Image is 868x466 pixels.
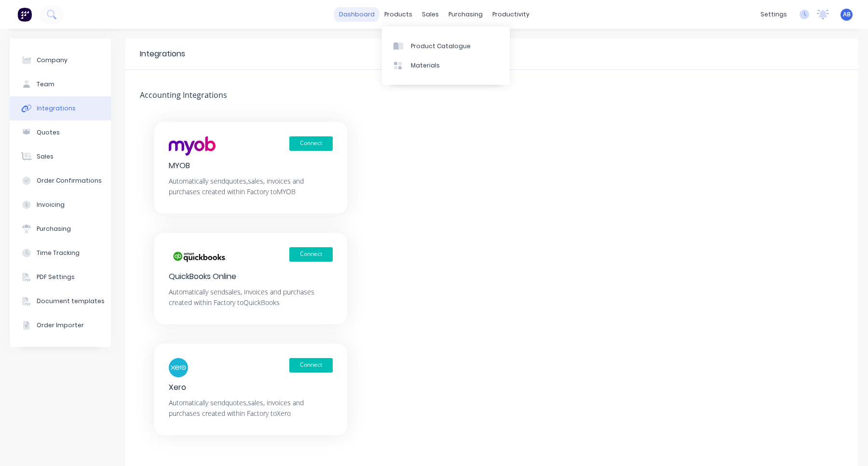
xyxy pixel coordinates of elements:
div: Integrations [140,48,185,60]
button: Document templates [10,289,111,313]
a: dashboard [334,7,380,22]
div: Company [37,56,68,65]
div: settings [756,7,792,22]
button: Connect [289,247,333,262]
img: Factory [17,7,32,22]
button: PDF Settings [10,265,111,289]
div: Quotes [37,128,60,137]
div: Document templates [37,297,105,306]
div: QuickBooks Online [169,271,333,282]
button: Sales [10,145,111,169]
div: Xero [169,382,333,393]
button: Quotes [10,120,111,145]
button: Purchasing [10,217,111,241]
button: Order Importer [10,313,111,337]
div: MYOB [169,160,333,171]
img: logo [169,136,216,156]
div: Sales [37,152,54,161]
div: Invoicing [37,200,65,209]
button: Connect [289,136,333,151]
div: Team [37,80,54,89]
div: Automatically send quotes, sales, invoices and purchases created within Factory to MYOB [169,176,333,197]
button: Connect [289,358,333,373]
div: sales [417,7,444,22]
div: PDF Settings [37,273,75,281]
a: Product Catalogue [382,36,510,55]
div: Automatically send quotes, sales, invoices and purchases created within Factory to Xero [169,398,333,419]
span: AB [843,10,851,19]
div: purchasing [444,7,488,22]
div: productivity [488,7,534,22]
div: Order Confirmations [37,176,102,185]
a: Materials [382,56,510,75]
button: Invoicing [10,193,111,217]
button: Team [10,72,111,96]
button: Integrations [10,96,111,120]
div: Integrations [37,104,76,113]
button: Time Tracking [10,241,111,265]
div: products [380,7,417,22]
button: Order Confirmations [10,169,111,193]
div: Materials [411,61,440,70]
div: Accounting Integrations [125,89,234,103]
button: Company [10,48,111,72]
div: Automatically send sales, invoices and purchases created within Factory to QuickBooks [169,287,333,308]
div: Time Tracking [37,249,80,257]
div: Order Importer [37,321,84,330]
img: logo [169,247,230,266]
div: Product Catalogue [411,42,471,51]
div: Purchasing [37,225,71,233]
img: logo [169,358,188,377]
